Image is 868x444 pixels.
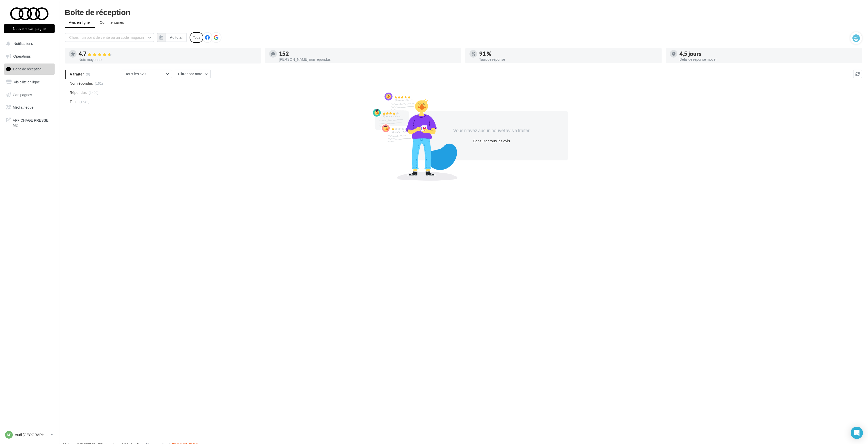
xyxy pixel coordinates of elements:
[4,24,55,33] button: Nouvelle campagne
[279,58,457,61] div: [PERSON_NAME] non répondus
[190,32,203,43] div: Tous
[3,38,54,49] button: Notifications
[70,99,78,104] span: Tous
[13,117,53,128] span: AFFICHAGE PRESSE MD
[157,33,187,42] button: Au total
[3,115,56,130] a: AFFICHAGE PRESSE MD
[851,427,863,439] div: Open Intercom Messenger
[3,102,56,113] a: Médiathèque
[13,54,31,58] span: Opérations
[3,64,56,74] a: Boîte de réception
[89,91,99,95] span: (1490)
[279,51,457,57] div: 152
[3,51,56,62] a: Opérations
[448,127,535,134] div: Vous n'avez aucun nouvel avis à traiter
[14,80,40,84] span: Visibilité en ligne
[479,51,658,57] div: 91 %
[125,72,146,76] span: Tous les avis
[121,70,172,78] button: Tous les avis
[79,100,90,104] span: (1642)
[13,105,33,109] span: Médiathèque
[3,90,56,100] a: Campagnes
[79,51,257,57] div: 4.7
[65,33,154,42] button: Choisir un point de vente ou un code magasin
[679,51,858,57] div: 4,5 jours
[95,81,103,85] span: (152)
[69,35,144,40] span: Choisir un point de vente ou un code magasin
[479,58,658,61] div: Taux de réponse
[6,432,11,437] span: AP
[15,432,49,437] p: Audi [GEOGRAPHIC_DATA] 17
[79,58,257,61] div: Note moyenne
[70,81,93,86] span: Non répondus
[13,67,42,71] span: Boîte de réception
[13,92,32,97] span: Campagnes
[471,138,512,144] button: Consulter tous les avis
[166,33,187,42] button: Au total
[679,58,858,61] div: Délai de réponse moyen
[65,8,862,16] div: Boîte de réception
[70,90,87,95] span: Répondus
[3,77,56,87] a: Visibilité en ligne
[174,70,211,78] button: Filtrer par note
[100,20,124,25] span: Commentaires
[14,41,33,46] span: Notifications
[4,430,55,440] a: AP Audi [GEOGRAPHIC_DATA] 17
